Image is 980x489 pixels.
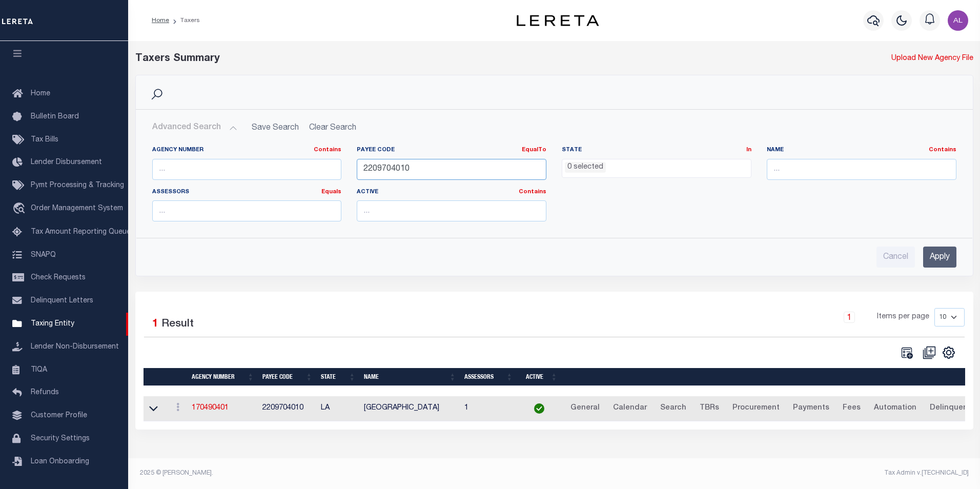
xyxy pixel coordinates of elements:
[929,147,956,153] a: Contains
[152,159,342,180] input: ...
[31,297,93,304] span: Delinquent Letters
[31,182,124,189] span: Pymt Processing & Tracking
[132,468,555,478] div: 2025 © [PERSON_NAME].
[152,188,342,197] label: Assessors
[767,159,956,180] input: ...
[135,51,760,67] div: Taxers Summary
[562,146,751,155] label: State
[258,368,317,386] th: Payee Code: activate to sort column ascending
[517,368,562,386] th: Active: activate to sort column ascending
[460,396,517,421] td: 1
[357,200,546,221] input: ...
[317,396,360,421] td: LA
[31,435,90,442] span: Security Settings
[357,146,546,155] label: Payee Code
[152,200,342,221] input: ...
[788,400,834,417] a: Payments
[566,400,604,417] a: General
[31,113,79,120] span: Bulletin Board
[695,400,724,417] a: TBRs
[357,159,546,180] input: ...
[460,368,517,386] th: Assessors: activate to sort column ascending
[767,146,956,155] label: Name
[534,403,544,414] img: check-icon-green.svg
[562,468,969,478] div: Tax Admin v.[TECHNICAL_ID]
[152,118,237,138] button: Advanced Search
[188,368,258,386] th: Agency Number: activate to sort column ascending
[321,189,341,195] a: Equals
[31,389,59,396] span: Refunds
[357,188,546,197] label: Active
[360,368,460,386] th: Name: activate to sort column ascending
[192,404,229,412] a: 170490401
[152,17,169,24] a: Home
[31,412,87,419] span: Customer Profile
[360,396,460,421] td: [GEOGRAPHIC_DATA]
[838,400,865,417] a: Fees
[31,274,86,281] span: Check Requests
[31,90,50,97] span: Home
[522,147,546,153] a: EqualTo
[31,229,131,236] span: Tax Amount Reporting Queue
[891,53,973,65] a: Upload New Agency File
[152,319,158,330] span: 1
[169,16,200,25] li: Taxers
[31,159,102,166] span: Lender Disbursement
[565,162,606,173] li: 0 selected
[31,343,119,351] span: Lender Non-Disbursement
[31,366,47,373] span: TIQA
[877,312,929,323] span: Items per page
[152,146,342,155] label: Agency Number
[519,189,546,195] a: Contains
[948,10,968,31] img: svg+xml;base64,PHN2ZyB4bWxucz0iaHR0cDovL3d3dy53My5vcmcvMjAwMC9zdmciIHBvaW50ZXItZXZlbnRzPSJub25lIi...
[31,320,74,328] span: Taxing Entity
[314,147,341,153] a: Contains
[728,400,784,417] a: Procurement
[31,251,56,258] span: SNAPQ
[923,247,956,268] input: Apply
[31,205,123,212] span: Order Management System
[608,400,651,417] a: Calendar
[317,368,360,386] th: State: activate to sort column ascending
[656,400,691,417] a: Search
[161,316,194,333] label: Result
[31,458,89,465] span: Loan Onboarding
[746,147,751,153] a: In
[258,396,317,421] td: 2209704010
[517,15,599,26] img: logo-dark.svg
[869,400,921,417] a: Automation
[31,136,58,144] span: Tax Bills
[12,202,29,216] i: travel_explore
[844,312,855,323] a: 1
[876,247,915,268] input: Cancel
